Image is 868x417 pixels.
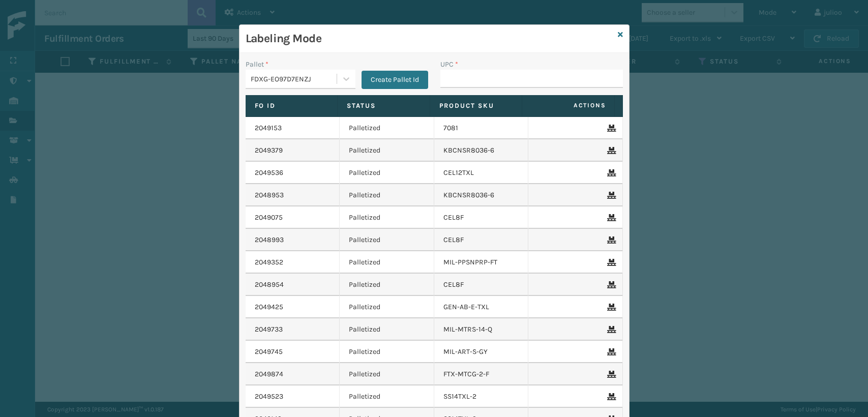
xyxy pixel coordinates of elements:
td: Palletized [340,229,434,251]
td: 7081 [434,117,529,139]
i: Remove From Pallet [607,304,613,311]
td: SS14TXL-2 [434,385,529,408]
a: 2049523 [255,392,283,402]
td: CEL12TXL [434,162,529,184]
td: MIL-PPSNPRP-FT [434,251,529,274]
td: Palletized [340,341,434,363]
label: Status [347,101,421,110]
a: 2049425 [255,302,283,312]
i: Remove From Pallet [607,147,613,154]
td: MIL-ART-S-GY [434,341,529,363]
td: Palletized [340,251,434,274]
td: Palletized [340,162,434,184]
label: UPC [440,59,458,70]
a: 2049153 [255,123,282,133]
td: Palletized [340,318,434,341]
span: Actions [525,97,612,114]
td: Palletized [340,274,434,296]
i: Remove From Pallet [607,192,613,199]
i: Remove From Pallet [607,259,613,266]
a: 2048993 [255,235,284,245]
div: FDXG-EO97D7ENZJ [251,74,338,84]
h3: Labeling Mode [246,31,614,46]
td: FTX-MTCG-2-F [434,363,529,385]
i: Remove From Pallet [607,236,613,244]
td: Palletized [340,184,434,206]
a: 2049745 [255,347,283,357]
a: 2049379 [255,145,283,156]
i: Remove From Pallet [607,125,613,132]
i: Remove From Pallet [607,393,613,400]
td: KBCNSR8036-6 [434,139,529,162]
td: Palletized [340,139,434,162]
td: CEL8F [434,206,529,229]
td: Palletized [340,385,434,408]
td: CEL8F [434,229,529,251]
a: 2048953 [255,190,284,200]
i: Remove From Pallet [607,348,613,355]
td: Palletized [340,206,434,229]
td: KBCNSR8036-6 [434,184,529,206]
a: 2049075 [255,213,283,223]
a: 2049352 [255,257,283,267]
a: 2049536 [255,168,283,178]
label: Product SKU [439,101,513,110]
button: Create Pallet Id [362,71,428,89]
i: Remove From Pallet [607,371,613,378]
a: 2049733 [255,324,283,335]
td: MIL-MTRS-14-Q [434,318,529,341]
a: 2049874 [255,369,283,379]
i: Remove From Pallet [607,281,613,288]
td: Palletized [340,296,434,318]
a: 2048954 [255,280,284,290]
label: Pallet [246,59,268,70]
td: CEL8F [434,274,529,296]
td: Palletized [340,117,434,139]
i: Remove From Pallet [607,214,613,221]
i: Remove From Pallet [607,326,613,333]
td: GEN-AB-E-TXL [434,296,529,318]
i: Remove From Pallet [607,169,613,176]
label: Fo Id [255,101,328,110]
td: Palletized [340,363,434,385]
